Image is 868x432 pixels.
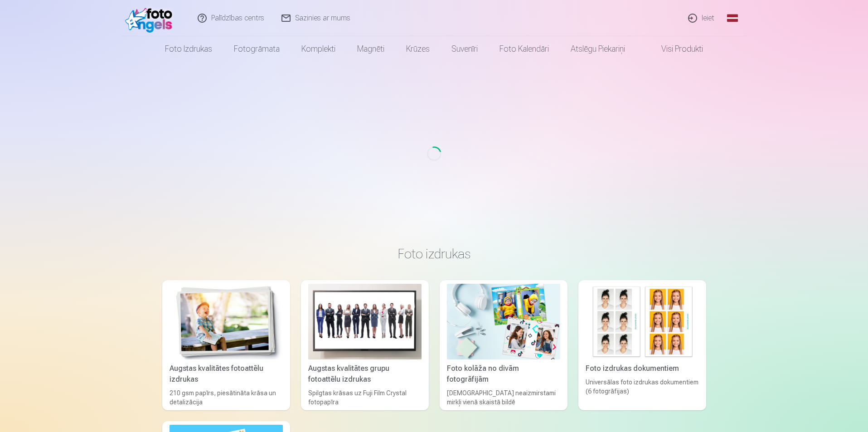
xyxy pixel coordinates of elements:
[346,36,395,62] a: Magnēti
[443,363,564,385] div: Foto kolāža no divām fotogrāfijām
[308,284,422,359] img: Augstas kvalitātes grupu fotoattēlu izdrukas
[291,36,346,62] a: Komplekti
[305,363,425,385] div: Augstas kvalitātes grupu fotoattēlu izdrukas
[162,280,290,410] a: Augstas kvalitātes fotoattēlu izdrukasAugstas kvalitātes fotoattēlu izdrukas210 gsm papīrs, piesā...
[578,280,706,410] a: Foto izdrukas dokumentiemFoto izdrukas dokumentiemUniversālas foto izdrukas dokumentiem (6 fotogr...
[301,280,429,410] a: Augstas kvalitātes grupu fotoattēlu izdrukasAugstas kvalitātes grupu fotoattēlu izdrukasSpilgtas ...
[170,246,699,262] h3: Foto izdrukas
[223,36,291,62] a: Fotogrāmata
[305,388,425,407] div: Spilgtas krāsas uz Fuji Film Crystal fotopapīra
[447,284,560,359] img: Foto kolāža no divām fotogrāfijām
[154,36,223,62] a: Foto izdrukas
[166,363,286,385] div: Augstas kvalitātes fotoattēlu izdrukas
[441,36,489,62] a: Suvenīri
[582,363,703,374] div: Foto izdrukas dokumentiem
[582,378,703,407] div: Universālas foto izdrukas dokumentiem (6 fotogrāfijas)
[166,388,286,407] div: 210 gsm papīrs, piesātināta krāsa un detalizācija
[636,36,714,62] a: Visi produkti
[443,388,564,407] div: [DEMOGRAPHIC_DATA] neaizmirstami mirkļi vienā skaistā bildē
[560,36,636,62] a: Atslēgu piekariņi
[125,4,177,33] img: /fa1
[170,284,283,359] img: Augstas kvalitātes fotoattēlu izdrukas
[586,284,699,359] img: Foto izdrukas dokumentiem
[440,280,567,410] a: Foto kolāža no divām fotogrāfijāmFoto kolāža no divām fotogrāfijām[DEMOGRAPHIC_DATA] neaizmirstam...
[395,36,441,62] a: Krūzes
[489,36,560,62] a: Foto kalendāri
